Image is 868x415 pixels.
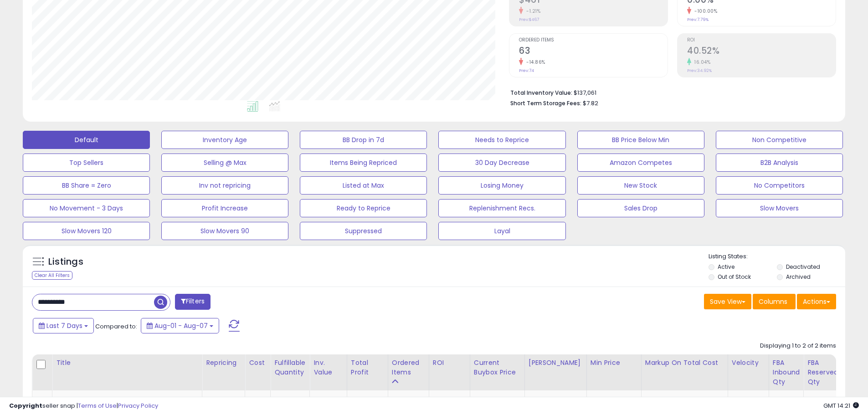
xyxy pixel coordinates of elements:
button: Non Competitive [716,131,843,149]
button: Losing Money [438,176,565,195]
button: Inv not repricing [161,176,288,195]
a: Privacy Policy [118,401,158,410]
strong: Copyright [9,401,42,410]
div: Title [56,358,198,368]
span: ROI [687,38,836,43]
button: Save View [704,294,751,309]
button: Slow Movers 120 [23,222,150,240]
button: Suppressed [300,222,427,240]
small: -14.86% [523,59,545,66]
span: 2025-08-15 14:21 GMT [823,401,859,410]
button: Replenishment Recs. [438,199,565,217]
small: Prev: $467 [519,17,539,22]
div: [PERSON_NAME] [529,358,583,368]
small: Prev: 34.92% [687,68,712,73]
div: Velocity [732,358,765,368]
div: FBA inbound Qty [773,358,800,387]
h5: Listings [48,256,83,268]
div: Current Buybox Price [474,358,521,377]
button: Slow Movers 90 [161,222,288,240]
button: Needs to Reprice [438,131,565,149]
small: -100.00% [691,8,717,15]
h2: 63 [519,46,668,58]
button: Items Being Repriced [300,154,427,172]
span: Ordered Items [519,38,668,43]
button: Ready to Reprice [300,199,427,217]
button: Sales Drop [577,199,704,217]
div: FBA Reserved Qty [807,358,838,387]
button: BB Drop in 7d [300,131,427,149]
button: Profit Increase [161,199,288,217]
button: Default [23,131,150,149]
li: $137,061 [510,87,829,97]
button: BB Price Below Min [577,131,704,149]
div: Inv. value [313,358,343,377]
p: Listing States: [709,252,845,261]
div: Min Price [591,358,637,368]
button: Amazon Competes [577,154,704,172]
div: Cost [249,358,267,368]
span: Compared to: [95,322,137,331]
label: Out of Stock [718,273,751,281]
small: 16.04% [691,59,710,66]
button: New Stock [577,176,704,195]
div: Total Profit [351,358,384,377]
span: Columns [759,297,787,306]
span: Last 7 Days [46,321,82,330]
div: Markup on Total Cost [645,358,724,368]
button: Inventory Age [161,131,288,149]
div: seller snap | | [9,402,158,410]
button: Columns [753,294,796,309]
button: BB Share = Zero [23,176,150,195]
h2: 40.52% [687,46,836,58]
button: Aug-01 - Aug-07 [141,318,219,333]
b: Short Term Storage Fees: [510,99,581,107]
a: Terms of Use [78,401,117,410]
button: B2B Analysis [716,154,843,172]
label: Active [718,263,734,271]
button: Actions [797,294,836,309]
button: Top Sellers [23,154,150,172]
button: No Movement - 3 Days [23,199,150,217]
div: Displaying 1 to 2 of 2 items [760,342,836,350]
span: $7.82 [583,99,598,108]
div: Fulfillable Quantity [274,358,306,377]
div: Clear All Filters [32,271,72,280]
button: Last 7 Days [33,318,94,333]
b: Total Inventory Value: [510,89,572,97]
small: Prev: 7.79% [687,17,709,22]
button: Filters [175,294,211,310]
button: No Competitors [716,176,843,195]
button: 30 Day Decrease [438,154,565,172]
button: Slow Movers [716,199,843,217]
small: Prev: 74 [519,68,534,73]
div: ROI [433,358,466,368]
div: Repricing [206,358,241,368]
label: Deactivated [786,263,820,271]
small: -1.21% [523,8,540,15]
button: Listed at Max [300,176,427,195]
div: Ordered Items [392,358,425,377]
th: The percentage added to the cost of goods (COGS) that forms the calculator for Min & Max prices. [641,354,728,390]
button: Selling @ Max [161,154,288,172]
span: Aug-01 - Aug-07 [154,321,208,330]
button: Layal [438,222,565,240]
label: Archived [786,273,811,281]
